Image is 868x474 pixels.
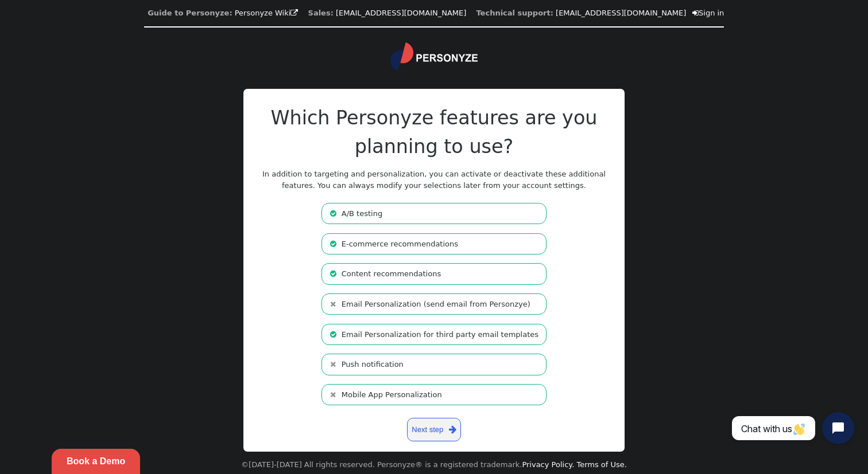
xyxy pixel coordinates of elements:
h2: Which Personyze features are you planning to use? [262,104,606,161]
span:  [330,210,336,217]
span:  [330,361,336,368]
span:  [449,423,456,436]
li: Email Personalization (send email from Personzye) [321,293,547,315]
b: Guide to Personyze: [148,9,232,17]
li: Content recommendations [321,263,547,284]
a: Sign in [692,9,724,17]
span:  [330,240,336,248]
span:  [692,9,699,17]
a: Terms of Use. [576,460,627,469]
li: Email Personalization for third party email templates [321,324,547,345]
li: Mobile App Personalization [321,384,547,405]
span:  [330,331,336,338]
span:  [330,391,336,398]
li: E-commerce recommendations [321,233,547,254]
a: Personyze Wiki [235,9,299,17]
img: logo.svg [390,42,478,71]
a: Privacy Policy. [522,460,574,469]
a: [EMAIL_ADDRESS][DOMAIN_NAME] [336,9,466,17]
p: In addition to targeting and personalization, you can activate or deactivate these additional fea... [262,169,606,191]
b: Sales: [308,9,334,17]
span:  [330,270,336,277]
li: A/B testing [321,203,547,224]
a: Next step [407,418,462,441]
span:  [330,300,336,308]
a: [EMAIL_ADDRESS][DOMAIN_NAME] [556,9,686,17]
li: Push notification [321,354,547,375]
span:  [290,9,298,17]
a: Book a Demo [52,449,140,474]
b: Technical support: [476,9,553,17]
